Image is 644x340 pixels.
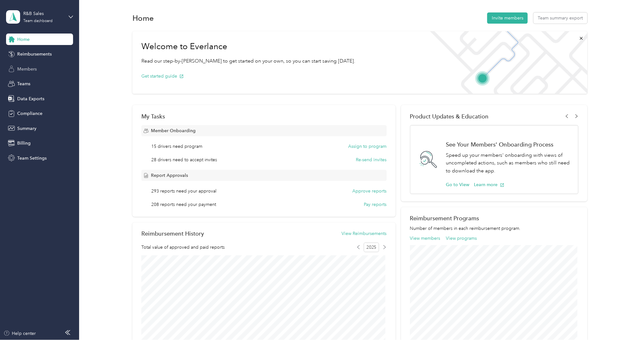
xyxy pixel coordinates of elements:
[364,201,387,208] button: Pay reports
[410,235,440,242] button: View members
[17,66,37,72] span: Members
[152,201,216,208] span: 208 reports need your payment
[152,143,203,150] span: 15 drivers need program
[534,12,588,24] button: Team summary export
[17,36,30,43] span: Home
[17,95,44,102] span: Data Exports
[141,57,355,65] p: Read our step-by-[PERSON_NAME] to get started on your own, so you can start saving [DATE].
[446,151,572,175] p: Speed up your members' onboarding with views of uncompleted actions, such as members who still ne...
[151,127,196,134] span: Member Onboarding
[4,330,36,337] button: Help center
[141,230,204,237] h2: Reimbursement History
[487,12,528,24] button: Invite members
[24,10,64,17] div: R&B Sales
[132,15,154,21] h1: Home
[424,31,588,94] img: Welcome to everlance
[348,143,387,150] button: Assign to program
[141,244,225,251] span: Total value of approved and paid reports
[446,181,470,188] button: Go to View
[17,80,30,87] span: Teams
[410,113,489,120] span: Product Updates & Education
[17,140,31,147] span: Billing
[141,73,184,79] button: Get started guide
[446,141,572,148] h1: See Your Members' Onboarding Process
[17,110,42,117] span: Compliance
[152,188,217,194] span: 293 reports need your approval
[353,188,387,194] button: Approve reports
[342,230,387,237] button: View Reimbursements
[410,225,579,232] p: Number of members in each reimbursement program.
[141,42,355,52] h1: Welcome to Everlance
[141,113,386,120] div: My Tasks
[151,172,188,179] span: Report Approvals
[152,156,217,163] span: 28 drivers need to accept invites
[410,215,579,222] h2: Reimbursement Programs
[17,155,47,162] span: Team Settings
[608,304,644,340] iframe: Everlance-gr Chat Button Frame
[446,235,477,242] button: View programs
[356,156,387,163] button: Re-send invites
[474,181,505,188] button: Learn more
[24,19,53,23] div: Team dashboard
[364,243,379,252] span: 2025
[17,125,36,132] span: Summary
[17,51,52,57] span: Reimbursements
